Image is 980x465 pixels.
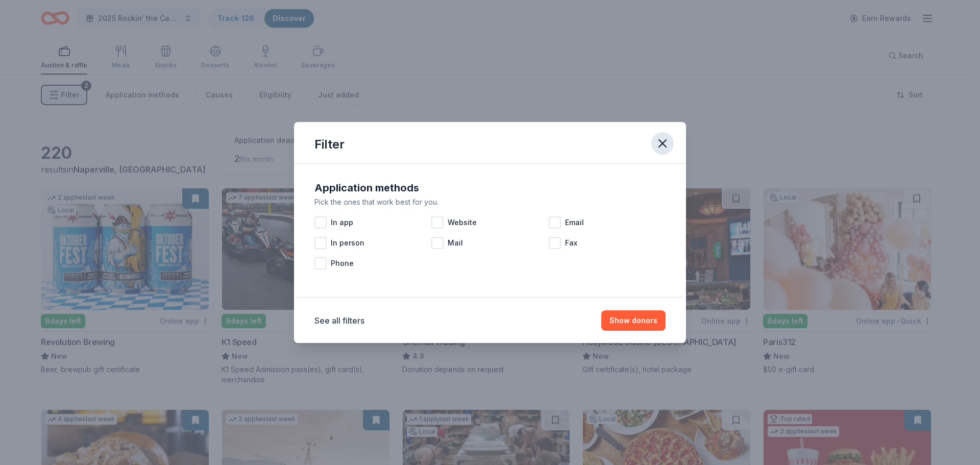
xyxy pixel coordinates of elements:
span: In app [331,216,353,229]
button: See all filters [314,314,364,327]
div: Filter [314,136,345,153]
span: Phone [331,257,354,270]
button: Show donors [601,310,666,331]
span: Mail [448,237,463,249]
span: Fax [565,237,577,249]
div: Application methods [314,180,666,196]
span: In person [331,237,364,249]
span: Email [565,216,584,229]
div: Pick the ones that work best for you. [314,196,666,208]
span: Website [448,216,477,229]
